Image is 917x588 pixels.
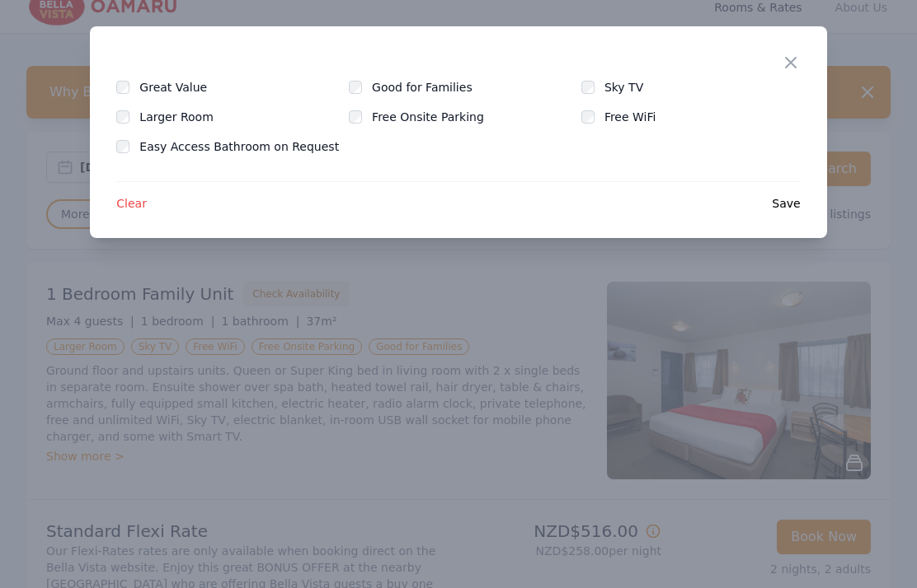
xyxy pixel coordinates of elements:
[372,109,504,125] label: Free Onsite Parking
[604,109,676,125] label: Free WiFi
[604,79,663,96] label: Sky TV
[139,138,359,155] label: Easy Access Bathroom on Request
[372,79,492,96] label: Good for Families
[116,195,147,212] span: Clear
[139,109,233,125] label: Larger Room
[139,79,227,96] label: Great Value
[772,195,800,212] span: Save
